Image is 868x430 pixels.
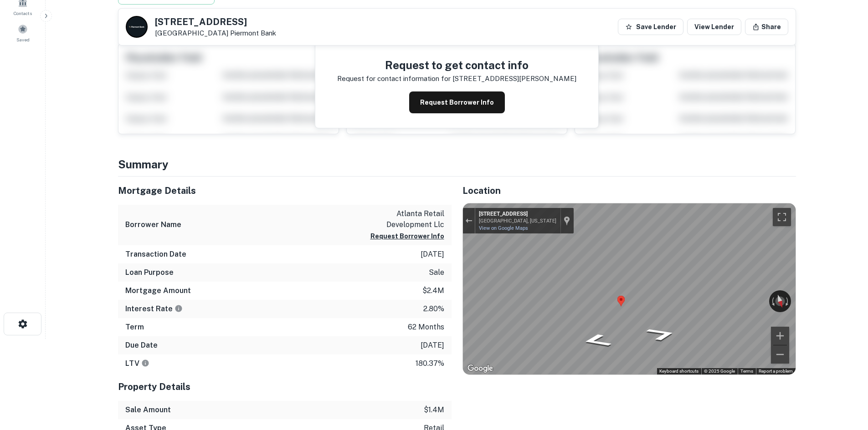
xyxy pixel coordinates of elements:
svg: LTVs displayed on the website are for informational purposes only and may be reported incorrectly... [141,359,149,367]
button: Exit the Street View [463,215,475,227]
p: 62 months [408,322,444,333]
span: Saved [16,36,30,43]
button: Keyboard shortcuts [659,368,699,374]
h4: Request to get contact info [337,57,576,73]
p: atlanta retail development llc [362,208,444,230]
p: $1.4m [424,405,444,415]
h5: [STREET_ADDRESS] [155,17,276,26]
a: View Lender [687,19,741,35]
h6: Sale Amount [125,405,171,415]
h6: Borrower Name [125,219,181,230]
p: [GEOGRAPHIC_DATA] [155,29,276,37]
p: [STREET_ADDRESS][PERSON_NAME] [452,73,576,84]
a: View on Google Maps [479,225,528,231]
h6: Term [125,322,144,333]
button: Rotate counterclockwise [769,290,776,312]
div: [STREET_ADDRESS] [479,211,556,218]
div: [GEOGRAPHIC_DATA], [US_STATE] [479,218,556,224]
a: Show location on map [564,216,570,226]
button: Toggle fullscreen view [773,208,791,226]
div: Street View [463,203,796,374]
p: 180.37% [416,358,444,369]
path: Go East, Memorial Dr SW [569,330,624,350]
button: Zoom out [771,345,789,364]
a: Report a problem [759,369,793,374]
h5: Mortgage Details [118,184,452,197]
path: Go West, Memorial Dr SW [633,324,689,344]
h6: Interest Rate [125,304,183,314]
iframe: Chat Widget [822,328,868,372]
button: Reset the view [772,289,787,313]
h6: Due Date [125,340,158,351]
p: [DATE] [421,249,444,260]
p: sale [429,267,444,278]
p: $2.4m [422,285,444,296]
button: Zoom in [771,327,789,345]
h6: Transaction Date [125,249,186,260]
button: Rotate clockwise [785,290,791,312]
h6: LTV [125,358,149,369]
h5: Property Details [118,380,452,394]
h5: Location [462,184,796,197]
p: [DATE] [421,340,444,351]
svg: The interest rates displayed on the website are for informational purposes only and may be report... [175,304,183,313]
h6: Mortgage Amount [125,285,191,296]
span: Contacts [14,10,32,17]
button: Request Borrower Info [370,231,444,242]
div: Map [463,203,796,374]
button: Share [745,19,788,35]
p: Request for contact information for [337,73,451,84]
h4: Summary [118,156,796,172]
a: Open this area in Google Maps (opens a new window) [465,363,495,374]
img: Google [465,363,495,374]
a: Piermont Bank [230,29,276,37]
button: Save Lender [618,19,683,35]
p: 2.80% [423,304,444,314]
button: Request Borrower Info [409,91,505,113]
a: Terms (opens in new tab) [740,369,753,374]
h6: Loan Purpose [125,267,174,278]
span: © 2025 Google [704,369,735,374]
a: Saved [3,20,43,45]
